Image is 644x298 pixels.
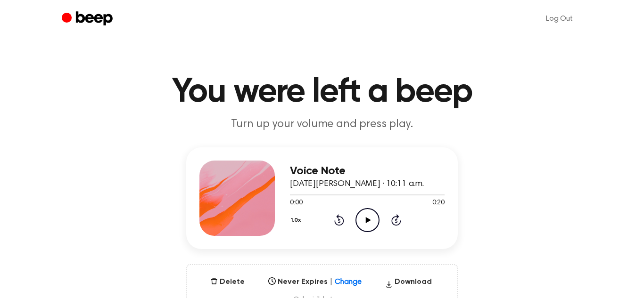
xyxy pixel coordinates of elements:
[290,212,305,228] button: 1.0x
[432,198,445,208] span: 0:20
[537,8,582,30] a: Log Out
[290,180,424,188] span: [DATE][PERSON_NAME] · 10:11 a.m.
[290,198,302,208] span: 0:00
[381,276,436,291] button: Download
[141,117,503,132] p: Turn up your volume and press play.
[62,10,115,28] a: Beep
[290,165,445,177] h3: Voice Note
[81,75,563,109] h1: You were left a beep
[206,276,248,288] button: Delete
